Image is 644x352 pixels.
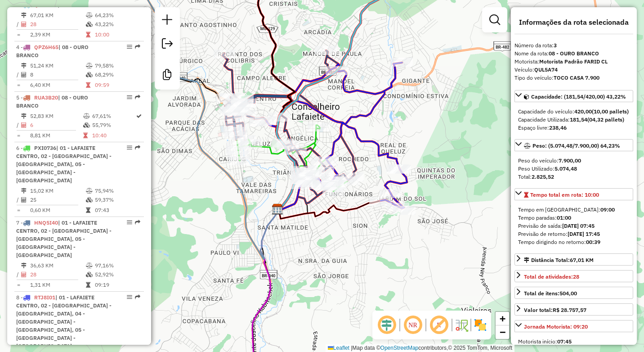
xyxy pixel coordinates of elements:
i: % de utilização do peso [86,13,93,18]
i: % de utilização do peso [86,63,93,68]
strong: 00:39 [586,239,600,245]
span: 67,01 KM [570,257,594,263]
div: Espaço livre: [518,124,630,132]
img: Farid - Conselheiro Lafaiete [272,203,283,215]
div: Peso Utilizado: [518,165,630,173]
em: Rota exportada [135,145,140,150]
td: 67,01 KM [30,11,85,20]
div: Tempo dirigindo no retorno: [518,238,630,246]
td: 07:43 [94,206,140,215]
span: Total de atividades: [524,273,579,280]
i: Tempo total em rota [86,208,90,213]
i: Distância Total [21,263,27,268]
div: Tempo em [GEOGRAPHIC_DATA]: [518,206,630,214]
div: Atividade não roteirizada - MARCO ANTONIO MELO [272,139,295,148]
em: Opções [127,145,132,150]
td: 6,40 KM [30,81,85,90]
a: Zoom in [496,312,509,325]
td: 1,31 KM [30,280,85,289]
strong: Motorista Padrão FARID CL [539,58,608,65]
a: Capacidade: (181,54/420,00) 43,22% [514,90,633,102]
span: PXI0736 [34,144,56,151]
em: Opções [127,220,132,225]
td: = [16,206,21,215]
strong: TOCO CASA 7.900 [554,74,599,81]
strong: [DATE] 07:45 [562,222,595,229]
i: Total de Atividades [21,72,27,77]
i: % de utilização da cubagem [86,197,93,203]
a: Total de itens:504,00 [514,287,633,299]
strong: (04,32 pallets) [587,116,624,123]
div: Número da rota: [514,41,633,50]
strong: [DATE] 17:45 [568,230,600,237]
span: 8 - [16,294,112,349]
div: Map data © contributors,© 2025 TomTom, Microsoft [326,344,514,352]
td: 8,81 KM [30,131,83,140]
i: Total de Atividades [21,272,27,277]
td: 15,02 KM [30,186,85,195]
i: Total de Atividades [21,22,27,27]
td: 28 [30,20,85,29]
div: Total: [518,173,630,181]
strong: 01:00 [557,214,571,221]
td: 55,79% [92,121,135,130]
i: Total de Atividades [21,197,27,203]
span: HNQ5I40 [34,219,58,226]
div: Capacidade Utilizada: [518,116,630,124]
em: Opções [127,95,132,100]
div: Motorista início: [518,338,630,346]
i: % de utilização da cubagem [86,272,93,277]
td: 64,23% [94,11,140,20]
strong: 7.900,00 [559,157,581,164]
a: Exportar sessão [158,35,176,55]
span: Exibir rótulo [428,314,450,336]
span: 5 - [16,94,88,109]
strong: (10,00 pallets) [592,108,629,115]
em: Rota exportada [135,95,140,100]
span: 7 - [16,219,112,258]
div: Jornada Motorista: 09:20 [524,323,588,331]
span: | 01 - LAFAIETE CENTRO, 02 - [GEOGRAPHIC_DATA] - [GEOGRAPHIC_DATA], 04 - [GEOGRAPHIC_DATA] - [GEO... [16,294,112,349]
div: Tempo total em rota: 10:00 [514,202,633,250]
strong: 3 [554,42,557,49]
span: | 01 - LAFAIETE CENTRO, 02 - [GEOGRAPHIC_DATA] - [GEOGRAPHIC_DATA], 05 - [GEOGRAPHIC_DATA] - [GEO... [16,144,112,184]
i: % de utilização da cubagem [83,122,90,128]
span: Tempo total em rota: 10:00 [530,191,599,198]
i: Rota otimizada [136,113,142,119]
span: Ocultar deslocamento [376,314,398,336]
i: % de utilização da cubagem [86,22,93,27]
i: % de utilização do peso [86,263,93,268]
div: Previsão de saída: [518,222,630,230]
div: Nome da rota: [514,50,633,58]
a: Nova sessão e pesquisa [158,11,176,31]
i: Tempo total em rota [86,82,90,88]
strong: 420,00 [574,108,592,115]
td: = [16,280,21,289]
td: 10:40 [92,131,135,140]
strong: R$ 28.757,57 [553,307,586,313]
a: Peso: (5.074,48/7.900,00) 64,23% [514,139,633,151]
span: | [351,345,352,351]
em: Rota exportada [135,294,140,300]
td: 09:59 [94,81,140,90]
i: % de utilização da cubagem [86,72,93,77]
td: 97,16% [94,261,140,270]
i: Distância Total [21,188,27,194]
td: / [16,70,21,79]
em: Rota exportada [135,220,140,225]
i: % de utilização do peso [83,113,90,119]
em: Rota exportada [135,44,140,50]
div: Total de itens: [524,289,577,298]
span: RUA3B20 [34,94,58,101]
h4: Informações da rota selecionada [514,18,633,27]
i: Distância Total [21,13,27,18]
div: Valor total: [524,306,586,314]
img: Fluxo de ruas [454,318,469,332]
span: | 01 - LAFAIETE CENTRO, 02 - [GEOGRAPHIC_DATA] - [GEOGRAPHIC_DATA], 05 - [GEOGRAPHIC_DATA] - [GEO... [16,219,112,258]
i: % de utilização do peso [86,188,93,194]
td: 2,39 KM [30,30,85,39]
div: Distância Total: [524,256,594,264]
span: 6 - [16,144,112,184]
td: / [16,20,21,29]
td: 6 [30,121,83,130]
